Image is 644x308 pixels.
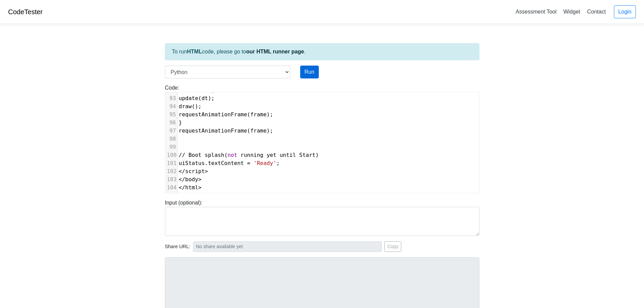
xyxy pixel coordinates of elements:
div: 94 [165,102,177,111]
span: = [247,160,251,166]
span: ( ); [179,127,273,134]
span: draw [179,103,192,110]
a: Widget [560,6,583,17]
span: </ [179,168,185,174]
span: script [185,168,205,174]
span: ( ); [179,95,215,101]
div: Code: [160,84,484,193]
span: (); [179,103,202,110]
span: until [280,152,296,158]
span: frame [250,127,266,134]
span: splash [205,152,224,158]
span: running [241,152,263,158]
span: textContent [208,160,244,166]
span: not [228,152,237,158]
span: dt [201,95,208,101]
div: 95 [165,111,177,119]
span: > [198,176,201,183]
span: ( ) [179,152,319,158]
span: > [198,184,201,191]
span: update [179,95,198,101]
strong: HTML [187,49,202,54]
span: 'Ready' [254,160,276,166]
span: . ; [179,160,280,166]
span: frame [250,111,266,118]
span: ( ); [179,111,273,118]
span: body [185,176,198,183]
button: Run [300,66,319,78]
a: CodeTester [8,8,43,16]
span: requestAnimationFrame [179,127,247,134]
span: // [179,152,185,158]
span: Share URL: [165,243,190,251]
div: 102 [165,167,177,175]
div: 99 [165,143,177,151]
div: 101 [165,159,177,167]
div: 97 [165,127,177,135]
span: requestAnimationFrame [179,111,247,118]
button: Copy [384,241,402,252]
span: </ [179,176,185,183]
span: } [179,119,182,126]
div: 93 [165,94,177,102]
span: yet [267,152,277,158]
a: Assessment Tool [513,6,559,17]
span: </ [179,184,185,191]
a: Login [614,5,636,18]
span: Start [299,152,315,158]
div: 100 [165,151,177,159]
span: html [185,184,198,191]
a: our HTML runner page [246,49,304,54]
div: To run code, please go to . [165,43,479,60]
input: No share available yet [193,241,382,252]
div: 98 [165,135,177,143]
a: Contact [585,6,609,17]
div: Input (optional): [160,199,484,236]
div: 96 [165,119,177,127]
span: Boot [188,152,201,158]
div: 103 [165,175,177,184]
span: > [205,168,208,174]
span: uiStatus [179,160,205,166]
div: 104 [165,184,177,192]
